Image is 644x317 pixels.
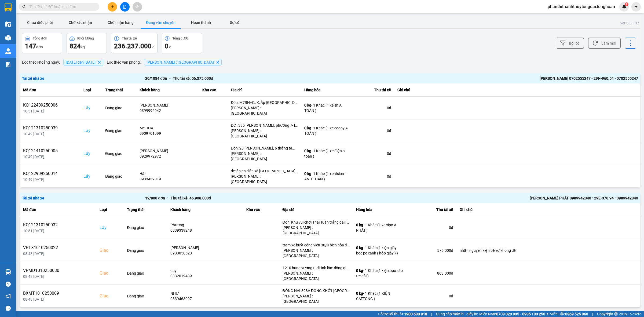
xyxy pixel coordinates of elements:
div: đc: ấp an điền xã [GEOGRAPHIC_DATA], [GEOGRAPHIC_DATA] ([GEOGRAPHIC_DATA] , [GEOGRAPHIC_DATA] an ... [231,168,298,174]
div: 10:49 [DATE] [23,131,77,137]
div: 0339463097 [170,296,240,301]
div: Lấy [83,173,99,180]
div: - 1 Khác (1 xe sh A TOÀN ) [304,103,352,113]
div: 08:48 [DATE] [23,297,93,302]
th: Hàng hóa [301,83,355,97]
div: [PERSON_NAME] : [GEOGRAPHIC_DATA] [283,225,350,236]
div: Tổng cước [172,37,189,40]
div: Thu tài xế [358,87,391,93]
div: Đón: M7RH+CJX, Ấp [GEOGRAPHIC_DATA], [GEOGRAPHIC_DATA], [GEOGRAPHIC_DATA], [GEOGRAPHIC_DATA] - [G... [231,100,298,105]
div: Đang giao [105,151,133,156]
th: Hàng hóa [353,203,407,216]
div: duy [170,268,240,273]
div: NHƯ [170,291,240,296]
div: 0929972972 [140,154,196,159]
div: Lấy [83,105,99,111]
img: warehouse-icon [5,48,11,54]
div: Khối lượng [77,37,94,40]
th: Mã đơn [20,83,80,97]
div: KQ121310250032 [23,222,93,228]
div: 0933050523 [170,250,240,256]
span: Miền Nam [479,311,545,317]
th: Loại [80,83,102,97]
div: VPTX1010250022 [23,245,93,251]
div: đơn [25,42,59,50]
button: Sự cố [221,17,248,28]
div: Lấy [83,127,99,134]
img: logo-vxr [5,3,12,12]
div: 575.000 đ [410,248,453,253]
div: - 1 Khác (1 xe coopy A TOÀN ) [304,125,352,136]
span: notification [6,294,11,299]
div: - 1 Khác (1 xe vision - ANH TOÀN ) [304,171,352,182]
span: 0 kg [304,172,311,176]
div: Đang giao [105,174,133,179]
div: Thu tài xế [410,206,453,213]
div: 0399992942 [140,108,196,113]
span: caret-down [634,4,639,9]
span: 1 [625,2,627,6]
div: - 1 Khác (1 kiện giấy bọc pe xanh ( hộp giấy ) ) [356,245,403,256]
span: 0 kg [356,246,363,250]
button: aim [133,2,142,12]
button: Chờ nhận hàng [100,17,141,28]
button: Thu tài xế236.237.000 đ [111,33,158,53]
span: 0 kg [304,103,311,107]
div: nhận nguyên kiện bể vỡ không đền [460,248,637,253]
span: Hồ Chí Minh : Kho Quận 12, close by backspace [144,59,222,65]
span: | [592,311,593,317]
div: KQ121410250005 [23,148,77,154]
div: [PERSON_NAME] PHÁT 0989942340 • 29E-376.94 • 0989942340 [392,195,638,201]
img: warehouse-icon [5,35,11,41]
div: KQ121310250039 [23,125,77,131]
span: 01/09/2025 đến 14/10/2025, close by backspace [63,59,103,65]
button: Bộ lọc [556,38,584,49]
th: Loại [96,203,124,216]
div: KQ122909250014 [23,170,77,177]
strong: 0708 023 035 - 0935 103 250 [496,312,545,316]
span: Cung cấp máy in - giấy in: [436,311,478,317]
strong: 1900 633 818 [404,312,427,316]
div: 0 đ [358,174,391,179]
div: Phương [170,222,240,228]
div: [PERSON_NAME] [140,103,196,108]
span: 01/09/2025 đến 14/10/2025 [66,60,96,64]
div: 10:49 [DATE] [23,154,77,159]
div: Tổng đơn [33,37,47,40]
th: Ghi chú [394,83,640,97]
div: VPMD1010250030 [23,267,93,274]
button: Chưa điều phối [20,17,60,28]
div: Hải [140,171,196,176]
div: 0 đ [410,293,453,299]
div: [PERSON_NAME] : [GEOGRAPHIC_DATA] [283,271,350,281]
button: Chờ xác nhận [60,17,100,28]
div: - 1 Khác (1 xe điện a toàn ) [304,148,352,159]
div: Giao [100,247,120,254]
span: Hồ Chí Minh : Kho Quận 12 [147,60,214,64]
div: [PERSON_NAME] : [GEOGRAPHIC_DATA] [231,151,298,162]
span: copyright [614,312,618,316]
div: BXMT1010250009 [23,290,93,297]
span: file-add [123,5,127,9]
div: 863.000 đ [410,271,453,276]
span: 147 [25,42,36,50]
span: 0 kg [356,223,363,227]
div: đ [114,42,155,50]
span: 0 kg [304,149,311,153]
span: question-circle [6,282,11,287]
div: đ [165,42,199,50]
div: Lấy [100,224,120,231]
div: KQ122409250006 [23,102,77,108]
span: • [165,196,171,200]
th: Khách hàng [167,203,243,216]
div: trạm xe buýt công viên 30/4 bien hòa đồng nai [283,242,350,248]
div: - 1 Khác (1 kiện bọc sào tre dài ) [356,268,403,279]
div: Đang giao [127,271,164,276]
span: aim [135,5,139,9]
button: Hoàn thành [181,17,221,28]
th: Khách hàng [136,83,199,97]
span: Tài xế nhà xe [22,76,44,81]
div: Giao [100,270,120,276]
span: • [167,76,173,81]
div: [PERSON_NAME] : [GEOGRAPHIC_DATA] [283,248,350,258]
